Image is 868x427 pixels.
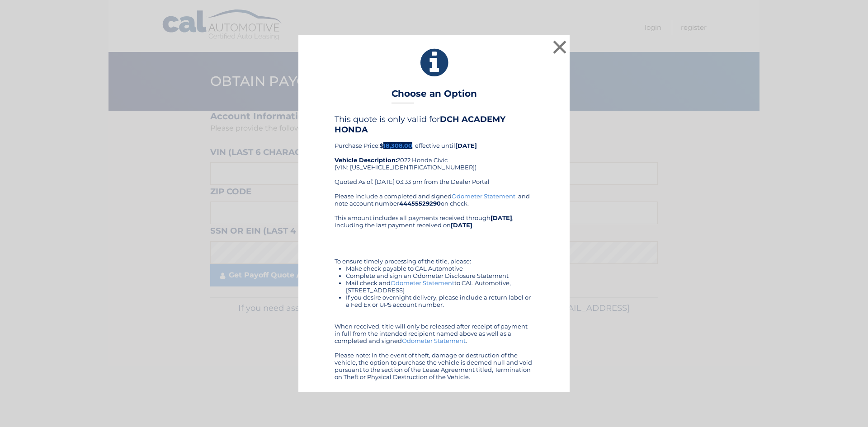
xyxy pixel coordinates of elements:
li: Mail check and to CAL Automotive, [STREET_ADDRESS] [346,279,533,294]
b: [DATE] [455,142,477,149]
a: Odometer Statement [452,192,515,200]
a: Odometer Statement [402,337,466,344]
li: Complete and sign an Odometer Disclosure Statement [346,272,533,279]
b: DCH ACADEMY HONDA [335,114,505,134]
button: × [551,38,569,56]
b: $18,308.00 [380,142,412,149]
div: Please include a completed and signed , and note account number on check. This amount includes al... [335,192,533,380]
h4: This quote is only valid for [335,114,533,134]
li: Make check payable to CAL Automotive [346,265,533,272]
b: [DATE] [491,214,512,221]
div: Purchase Price: , effective until 2022 Honda Civic (VIN: [US_VEHICLE_IDENTIFICATION_NUMBER]) Quot... [335,114,533,192]
b: [DATE] [451,221,472,229]
h3: Choose an Option [392,88,477,104]
a: Odometer Statement [391,279,454,286]
strong: Vehicle Description: [335,156,397,164]
li: If you desire overnight delivery, please include a return label or a Fed Ex or UPS account number. [346,294,533,308]
b: 44455529290 [399,200,441,207]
